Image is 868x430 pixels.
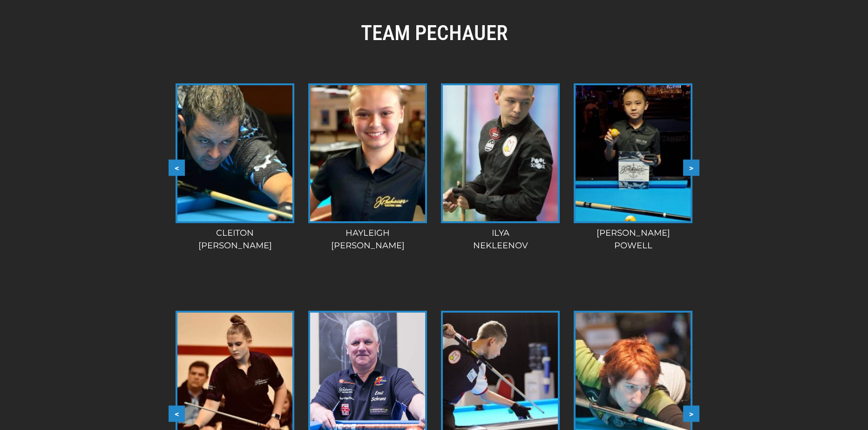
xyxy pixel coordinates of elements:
[570,83,696,252] a: [PERSON_NAME]Powell
[443,85,558,221] img: Ilya-Nekleenov-225x320.jpg
[169,20,699,46] h2: TEAM PECHAUER
[169,406,185,422] button: <
[305,83,430,252] a: Hayleigh[PERSON_NAME]
[576,85,691,221] img: jin-for-website-e1628181284509-225x320.jpg
[172,83,298,252] a: Cleiton[PERSON_NAME]
[570,227,696,252] div: [PERSON_NAME] Powell
[169,159,185,176] button: <
[172,227,298,252] div: Cleiton [PERSON_NAME]
[169,159,699,176] div: Carousel Navigation
[683,406,699,422] button: >
[438,83,563,252] a: IlyaNekleenov
[310,85,425,221] img: hayleigh-1-225x320.jpg
[177,85,292,221] img: pref-cleighton-225x320.jpg
[683,159,699,176] button: >
[438,227,563,252] div: Ilya Nekleenov
[169,406,699,422] div: Carousel Navigation
[305,227,430,252] div: Hayleigh [PERSON_NAME]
